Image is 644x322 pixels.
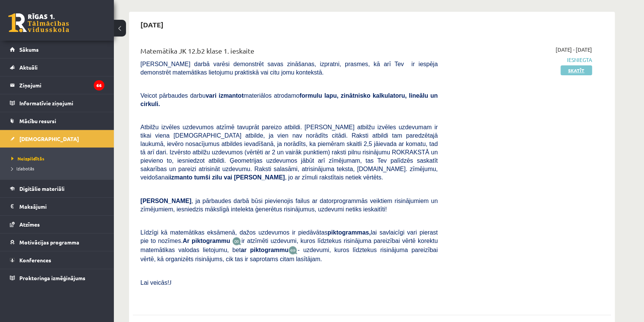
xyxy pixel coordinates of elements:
[19,76,104,94] legend: Ziņojumi
[10,198,104,215] a: Maksājumi
[10,233,104,251] a: Motivācijas programma
[170,174,192,181] b: izmanto
[232,237,241,246] img: JfuEzvunn4EvwAAAAASUVORK5CYII=
[10,112,104,130] a: Mācību resursi
[169,279,172,286] span: J
[140,92,438,107] span: Veicot pārbaudes darbu materiālos atrodamo
[10,180,104,197] a: Digitālie materiāli
[140,46,438,60] div: Matemātika JK 12.b2 klase 1. ieskaite
[140,92,438,107] b: formulu lapu, zinātnisko kalkulatoru, lineālu un cirkuli.
[206,92,244,99] b: vari izmantot
[11,165,34,171] span: Izlabotās
[19,135,79,142] span: [DEMOGRAPHIC_DATA]
[449,56,592,64] span: Iesniegta
[10,76,104,94] a: Ziņojumi66
[183,238,230,244] b: Ar piktogrammu
[140,279,169,286] span: Lai veicās!
[94,80,104,90] i: 66
[140,61,438,76] span: [PERSON_NAME] darbā varēsi demonstrēt savas zināšanas, izpratni, prasmes, kā arī Tev ir iespēja d...
[11,155,44,162] span: Neizpildītās
[556,46,592,54] span: [DATE] - [DATE]
[19,274,85,281] span: Proktoringa izmēģinājums
[19,257,51,263] span: Konferences
[19,198,104,215] legend: Maksājumi
[194,174,285,181] b: tumši zilu vai [PERSON_NAME]
[11,155,106,162] a: Neizpildītās
[19,185,65,192] span: Digitālie materiāli
[10,41,104,58] a: Sākums
[10,59,104,76] a: Aktuāli
[241,247,288,253] b: ar piktogrammu
[10,94,104,112] a: Informatīvie ziņojumi
[10,216,104,233] a: Atzīmes
[133,16,171,33] h2: [DATE]
[10,251,104,269] a: Konferences
[140,124,438,181] span: Atbilžu izvēles uzdevumos atzīmē tavuprāt pareizo atbildi. [PERSON_NAME] atbilžu izvēles uzdevuma...
[19,239,79,246] span: Motivācijas programma
[328,229,371,236] b: piktogrammas,
[10,130,104,148] a: [DEMOGRAPHIC_DATA]
[140,198,438,213] span: , ja pārbaudes darbā būsi pievienojis failus ar datorprogrammās veiktiem risinājumiem un zīmējumi...
[561,65,592,75] a: Skatīt
[11,165,106,172] a: Izlabotās
[19,64,38,71] span: Aktuāli
[140,229,438,244] span: Līdzīgi kā matemātikas eksāmenā, dažos uzdevumos ir piedāvātas lai savlaicīgi vari pierast pie to...
[19,221,40,228] span: Atzīmes
[19,46,39,53] span: Sākums
[8,13,69,32] a: Rīgas 1. Tālmācības vidusskola
[140,238,438,253] span: ir atzīmēti uzdevumi, kuros līdztekus risinājuma pareizībai vērtē korektu matemātikas valodas lie...
[19,117,56,124] span: Mācību resursi
[19,94,104,112] legend: Informatīvie ziņojumi
[140,198,191,204] span: [PERSON_NAME]
[288,246,298,255] img: wKvN42sLe3LLwAAAABJRU5ErkJggg==
[10,269,104,287] a: Proktoringa izmēģinājums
